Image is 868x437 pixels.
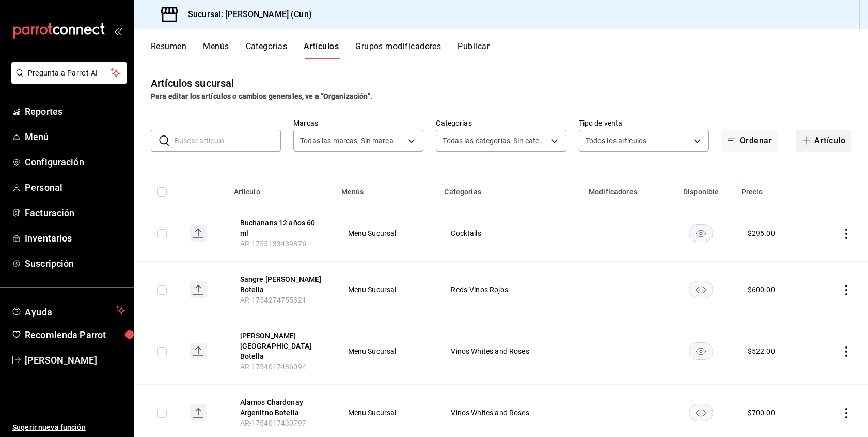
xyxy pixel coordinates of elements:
span: Vinos Whites and Roses [451,409,570,416]
span: Sugerir nueva función [12,422,125,433]
button: Publicar [457,41,490,59]
button: availability-product [689,281,713,298]
label: Marcas [293,119,423,127]
th: Modificadores [582,172,667,205]
button: Grupos modificadores [355,41,441,59]
div: $ 600.00 [748,284,775,295]
span: Ayuda [25,304,112,317]
span: Personal [25,180,125,194]
button: edit-product-location [240,274,323,295]
input: Buscar artículo [175,130,281,151]
span: Todas las marcas, Sin marca [300,135,393,146]
div: $ 522.00 [748,346,775,356]
button: Artículos [304,41,339,59]
a: Pregunta a Parrot AI [7,75,127,86]
button: availability-product [689,404,713,421]
div: Artículos sucursal [151,76,234,91]
button: availability-product [689,342,713,360]
button: Categorías [246,41,288,59]
span: Menu Sucursal [348,348,425,355]
button: Artículo [796,130,851,152]
span: Menu Sucursal [348,230,425,237]
span: Pregunta a Parrot AI [28,68,111,79]
button: availability-product [689,224,713,242]
span: AR-1754017430797 [240,419,306,427]
div: $ 295.00 [748,228,775,238]
label: Categorías [436,119,566,127]
button: actions [841,408,851,418]
button: Ordenar [721,130,778,152]
div: navigation tabs [151,41,868,59]
span: Inventarios [25,231,125,245]
h3: Sucursal: [PERSON_NAME] (Cun) [180,8,312,21]
button: edit-product-location [240,218,323,238]
button: actions [841,285,851,295]
div: $ 700.00 [748,408,775,418]
span: Todas las categorías, Sin categoría [443,135,547,146]
button: actions [841,346,851,357]
span: Reds-Vinos Rojos [451,286,570,293]
th: Categorías [438,172,582,205]
th: Disponible [667,172,735,205]
span: Vinos Whites and Roses [451,348,570,355]
span: Configuración [25,155,125,169]
span: Menu Sucursal [348,286,425,293]
span: AR-1754017486094 [240,363,306,371]
span: AR-1754274755321 [240,296,306,304]
th: Menús [335,172,438,205]
th: Precio [735,172,814,205]
button: open_drawer_menu [114,27,122,35]
strong: Para editar los artículos o cambios generales, ve a “Organización”. [151,92,372,100]
button: Pregunta a Parrot AI [11,62,127,84]
span: Menu Sucursal [348,409,425,416]
button: actions [841,229,851,239]
span: Cocktails [451,230,570,237]
span: Todos los artículos [586,135,647,146]
span: [PERSON_NAME] [25,353,125,367]
span: Recomienda Parrot [25,328,125,342]
button: Menús [203,41,229,59]
button: Resumen [151,41,186,59]
th: Artículo [228,172,335,205]
span: Menú [25,130,125,144]
label: Tipo de venta [579,119,709,127]
button: edit-product-location [240,397,323,418]
span: Reportes [25,104,125,118]
button: edit-product-location [240,330,323,361]
span: AR-1755133439876 [240,239,306,248]
span: Suscripción [25,257,125,270]
span: Facturación [25,206,125,220]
